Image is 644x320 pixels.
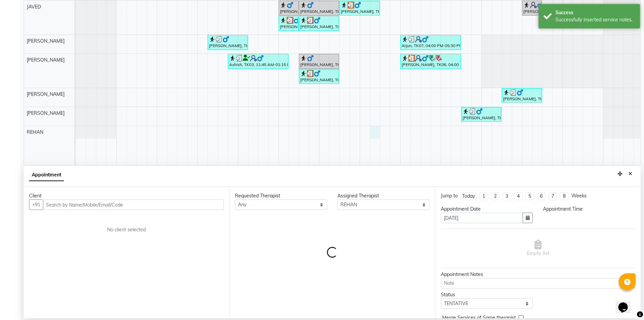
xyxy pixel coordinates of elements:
[462,193,475,200] div: Today
[523,2,541,15] div: [PERSON_NAME], TK11, 07:00 PM-07:30 PM, HAIR CUT FOR MEN -Hair cut
[27,110,65,116] span: [PERSON_NAME]
[462,108,501,121] div: [PERSON_NAME], TK08, 05:30 PM-06:30 PM, NEAR BUY VOUCHERS - Deep Tissue Classic Full Body Massage...
[441,192,458,199] div: Jump to
[45,226,208,233] div: No client selected
[441,206,533,213] div: Appointment Date
[300,70,338,83] div: [PERSON_NAME], TK02, 01:30 PM-02:30 PM, CLASSIC MASSAGES -Foot Massage ( 60 mins )
[401,36,460,49] div: Arjun, TK07, 04:00 PM-05:30 PM, CLASSIC MASSAGES -Balinese Massage (90 mins )
[616,293,637,313] iframe: chat widget
[300,17,338,30] div: [PERSON_NAME], TK02, 01:30 PM-02:30 PM, CLASSIC MASSAGES -Foot Massage ( 60 mins )
[479,192,488,200] li: 1
[401,55,460,68] div: [PERSON_NAME], TK06, 04:00 PM-05:30 PM, CLASSIC MASSAGES -Deep Tissue Massage (90 mins )
[235,192,327,199] div: Requested Therapist
[27,129,43,135] span: REHAN
[279,17,298,30] div: [PERSON_NAME], TK02, 01:00 PM-01:30 PM, HAIR CUT FOR MEN -Hair cut
[29,169,64,181] span: Appointment
[27,4,41,10] span: JAVED
[514,192,523,200] li: 4
[527,240,549,257] span: Empty list
[29,192,224,199] div: Client
[208,36,247,49] div: [PERSON_NAME], TK01, 11:15 AM-12:15 PM, NEAR BUY VOUCHERS - Aroma Classic Full Body Massage(60 mi...
[555,16,635,23] div: Successfully inserted service notes.
[555,9,635,16] div: Success
[571,192,587,199] div: Weeks
[441,291,533,298] div: Status
[441,271,635,278] div: Appointment Notes
[543,206,635,213] div: Appointment Time
[337,192,430,199] div: Assigned Therapist
[229,55,288,68] div: Ashish, TK03, 11:45 AM-01:15 PM, CLASSIC MASSAGES -Balinese Massage (90 mins )
[441,213,523,223] input: yyyy-mm-dd
[525,192,534,200] li: 5
[537,192,546,200] li: 6
[502,89,541,102] div: [PERSON_NAME], TK10, 06:30 PM-07:30 PM, NEAR BUY VOUCHERS - Aroma Classic Full Body Massage(60 mi...
[27,91,65,97] span: [PERSON_NAME]
[300,2,338,15] div: [PERSON_NAME], TK04, 01:30 PM-02:30 PM, HAIR COLOR FOR MEN - Global
[560,192,569,200] li: 8
[300,55,338,68] div: [PERSON_NAME], TK04, 01:30 PM-02:30 PM, CLASSIC MASSAGES -Foot Massage ( 60 mins )
[340,2,379,15] div: [PERSON_NAME], TK02, 02:30 PM-03:30 PM, HAIR COLOR FOR MEN - Global
[625,169,635,179] button: Close
[548,192,557,200] li: 7
[491,192,500,200] li: 2
[27,38,65,44] span: [PERSON_NAME]
[502,192,511,200] li: 3
[29,199,43,210] button: +91
[43,199,224,210] input: Search by Name/Mobile/Email/Code
[27,57,65,63] span: [PERSON_NAME]
[279,2,298,15] div: [PERSON_NAME], TK04, 01:00 PM-01:30 PM, HAIR CUT FOR MEN -Hair cut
